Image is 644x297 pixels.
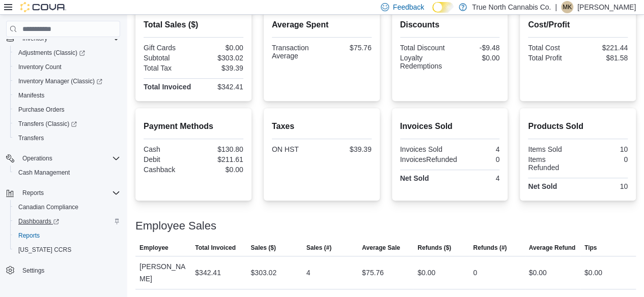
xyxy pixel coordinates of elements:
span: Average Sale [362,244,400,252]
div: Cash [144,145,191,153]
span: Purchase Orders [14,104,120,116]
span: Average Refund [529,244,576,252]
div: $211.61 [195,155,243,163]
div: Items Refunded [528,155,576,172]
button: Reports [18,187,48,199]
div: 0 [473,267,477,279]
span: Inventory Count [18,63,62,71]
span: Sales ($) [250,244,275,252]
a: Transfers (Classic) [10,117,124,131]
a: Dashboards [10,214,124,228]
div: $0.00 [452,54,499,62]
span: Inventory Manager (Classic) [14,75,120,87]
div: Items Sold [528,145,576,153]
button: Reports [2,186,124,200]
div: -$9.48 [452,44,499,52]
input: Dark Mode [432,2,454,13]
a: Adjustments (Classic) [10,46,124,60]
div: [PERSON_NAME] [135,256,191,289]
span: Sales (#) [306,244,331,252]
p: [PERSON_NAME] [577,1,636,13]
h2: Total Sales ($) [144,19,243,31]
span: Canadian Compliance [14,201,120,213]
a: Inventory Count [14,61,66,73]
strong: Total Invoiced [144,83,191,91]
span: Reports [18,232,40,240]
span: Transfers (Classic) [14,118,120,130]
div: $0.00 [529,267,547,279]
p: | [555,1,557,13]
a: Transfers (Classic) [14,118,81,130]
span: Reports [14,229,120,242]
span: Total Invoiced [195,244,236,252]
button: Transfers [10,131,124,145]
div: Cashback [144,166,191,174]
div: $0.00 [195,166,243,174]
span: Adjustments (Classic) [18,49,85,57]
a: Inventory Manager (Classic) [14,75,106,87]
span: Dashboards [14,215,120,227]
div: Gift Cards [144,44,191,52]
div: Transaction Average [272,44,320,60]
span: Settings [18,264,120,277]
span: Manifests [14,89,120,102]
div: Debit [144,155,191,163]
h2: Products Sold [528,120,628,133]
div: 4 [306,267,311,279]
div: ON HST [272,145,320,153]
span: Adjustments (Classic) [14,47,120,59]
span: Refunds (#) [473,244,507,252]
span: Operations [18,152,120,164]
div: $75.76 [324,44,372,52]
span: Washington CCRS [14,244,120,256]
span: Inventory Manager (Classic) [18,77,102,85]
button: Cash Management [10,166,124,180]
span: Operations [22,154,52,162]
a: Transfers [14,132,48,144]
span: Feedback [393,2,424,12]
div: 4 [452,174,499,182]
div: 0 [461,155,500,163]
div: $39.39 [195,64,243,72]
div: $303.02 [195,54,243,62]
span: Manifests [18,91,44,100]
span: [US_STATE] CCRS [18,246,71,254]
div: Loyalty Redemptions [400,54,448,70]
span: Purchase Orders [18,106,65,114]
div: Total Discount [400,44,448,52]
span: Canadian Compliance [18,203,78,211]
strong: Net Sold [528,182,557,190]
div: Invoices Sold [400,145,448,153]
div: $130.80 [195,145,243,153]
span: Transfers [14,132,120,144]
button: Settings [2,263,124,278]
div: $221.44 [580,44,628,52]
button: Purchase Orders [10,103,124,117]
span: Settings [22,267,44,275]
div: $81.58 [580,54,628,62]
button: [US_STATE] CCRS [10,243,124,257]
strong: Net Sold [400,174,429,182]
button: Reports [10,228,124,243]
span: Transfers (Classic) [18,120,77,128]
a: Settings [18,265,48,277]
div: Total Cost [528,44,576,52]
span: Cash Management [18,169,70,177]
span: Reports [22,189,44,197]
div: $0.00 [584,267,602,279]
span: Employee [139,244,169,252]
a: Dashboards [14,215,63,227]
p: True North Cannabis Co. [472,1,551,13]
a: Cash Management [14,167,74,179]
div: $0.00 [417,267,435,279]
div: InvoicesRefunded [400,155,457,163]
span: MK [563,1,572,13]
h2: Cost/Profit [528,19,628,31]
div: 0 [580,155,628,163]
button: Operations [18,152,57,164]
span: Refunds ($) [417,244,451,252]
div: Total Tax [144,64,191,72]
button: Operations [2,151,124,166]
button: Inventory Count [10,60,124,74]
